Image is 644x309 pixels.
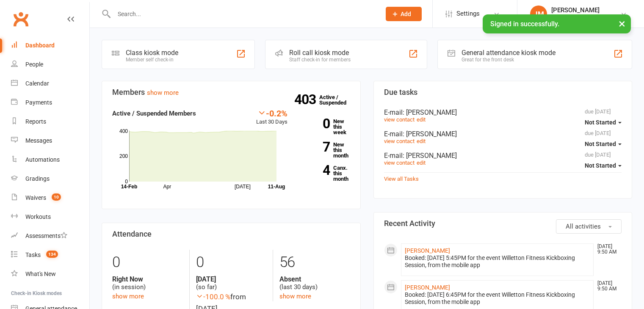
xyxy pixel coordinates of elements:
[403,152,457,160] span: : [PERSON_NAME]
[294,93,319,106] strong: 403
[147,89,179,97] a: show more
[25,99,52,106] div: Payments
[384,219,622,228] h3: Recent Activity
[112,110,196,117] strong: Active / Suspended Members
[462,49,556,57] div: General attendance kiosk mode
[300,119,350,135] a: 0New this week
[112,292,144,300] a: show more
[405,247,450,254] a: [PERSON_NAME]
[384,130,622,138] div: E-mail
[386,7,422,21] button: Add
[52,193,61,201] span: 10
[405,254,590,269] div: Booked: [DATE] 5:45PM for the event Willetton Fitness Kickboxing Session, from the mobile app
[196,275,266,291] div: (so far)
[289,49,351,57] div: Roll call kiosk mode
[25,232,67,239] div: Assessments
[25,137,52,144] div: Messages
[112,275,183,283] strong: Right Now
[11,246,89,265] a: Tasks 134
[111,8,375,20] input: Search...
[112,275,183,291] div: (in session)
[551,6,600,14] div: [PERSON_NAME]
[614,14,630,33] button: ×
[112,230,350,238] h3: Attendance
[256,108,287,127] div: Last 30 Days
[384,116,415,123] a: view contact
[530,6,547,22] div: JM
[417,138,426,144] a: edit
[126,49,178,57] div: Class kiosk mode
[585,162,616,169] span: Not Started
[25,118,46,125] div: Reports
[403,108,457,116] span: : [PERSON_NAME]
[25,270,56,277] div: What's New
[300,141,330,153] strong: 7
[11,93,89,112] a: Payments
[11,74,89,93] a: Calendar
[300,142,350,158] a: 7New this month
[384,176,419,182] a: View all Tasks
[490,20,559,28] span: Signed in successfully.
[112,88,350,97] h3: Members
[551,14,600,22] div: Spark Fitness
[566,223,601,230] span: All activities
[585,115,622,130] button: Not Started
[11,188,89,207] a: Waivers 10
[300,117,330,130] strong: 0
[11,169,89,188] a: Gradings
[593,244,621,255] time: [DATE] 9:50 AM
[11,207,89,226] a: Workouts
[593,281,621,292] time: [DATE] 9:50 AM
[25,175,50,182] div: Gradings
[384,88,622,97] h3: Due tasks
[456,4,480,23] span: Settings
[10,8,31,30] a: Clubworx
[319,88,357,112] a: 403Active / Suspended
[556,219,622,234] button: All activities
[11,150,89,169] a: Automations
[196,275,266,283] strong: [DATE]
[196,292,230,301] span: -100.0 %
[25,80,49,87] div: Calendar
[25,156,60,163] div: Automations
[11,55,89,74] a: People
[417,160,426,166] a: edit
[405,284,450,291] a: [PERSON_NAME]
[300,164,330,177] strong: 4
[585,136,622,152] button: Not Started
[112,250,183,275] div: 0
[25,61,43,68] div: People
[11,265,89,284] a: What's New
[25,194,46,201] div: Waivers
[11,112,89,131] a: Reports
[405,291,590,306] div: Booked: [DATE] 6:45PM for the event Willetton Fitness Kickboxing Session, from the mobile app
[46,251,58,258] span: 134
[196,250,266,275] div: 0
[11,131,89,150] a: Messages
[256,108,287,118] div: -0.2%
[11,226,89,246] a: Assessments
[279,292,311,300] a: show more
[279,275,350,291] div: (last 30 days)
[384,138,415,144] a: view contact
[384,152,622,160] div: E-mail
[25,251,41,258] div: Tasks
[11,36,89,55] a: Dashboard
[279,250,350,275] div: 56
[25,42,55,49] div: Dashboard
[403,130,457,138] span: : [PERSON_NAME]
[417,116,426,123] a: edit
[384,160,415,166] a: view contact
[462,57,556,63] div: Great for the front desk
[300,165,350,182] a: 4Canx. this month
[126,57,178,63] div: Member self check-in
[401,11,411,17] span: Add
[585,141,616,147] span: Not Started
[25,213,51,220] div: Workouts
[585,158,622,173] button: Not Started
[289,57,351,63] div: Staff check-in for members
[384,108,622,116] div: E-mail
[279,275,350,283] strong: Absent
[585,119,616,126] span: Not Started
